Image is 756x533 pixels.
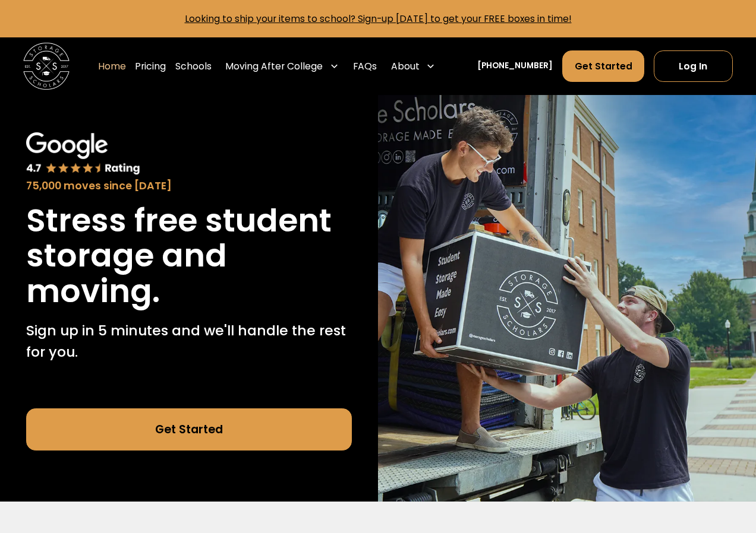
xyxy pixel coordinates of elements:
[378,95,756,501] img: Storage Scholars makes moving and storage easy.
[654,50,733,82] a: Log In
[175,50,212,83] a: Schools
[26,203,352,309] h1: Stress free student storage and moving.
[353,50,377,83] a: FAQs
[135,50,166,83] a: Pricing
[98,50,126,83] a: Home
[26,132,140,176] img: Google 4.7 star rating
[26,408,352,450] a: Get Started
[562,50,644,82] a: Get Started
[185,12,572,25] a: Looking to ship your items to school? Sign-up [DATE] to get your FREE boxes in time!
[225,59,323,73] div: Moving After College
[477,60,553,72] a: [PHONE_NUMBER]
[26,178,352,193] div: 75,000 moves since [DATE]
[26,320,352,361] p: Sign up in 5 minutes and we'll handle the rest for you.
[23,43,70,89] img: Storage Scholars main logo
[391,59,420,73] div: About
